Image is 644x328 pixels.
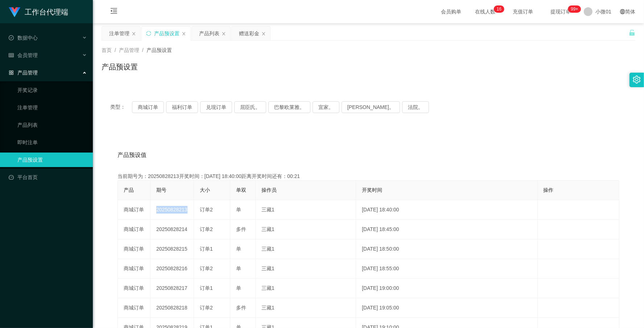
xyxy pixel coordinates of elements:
td: [DATE] 18:45:00 [356,220,538,239]
td: [DATE] 19:00:00 [356,279,538,298]
div: 注单管理 [109,27,129,40]
button: 法院。 [402,101,429,113]
p: 6 [499,5,501,13]
span: / [115,47,116,53]
sup: 16 [494,5,504,13]
i: 图标： check-circle-o [9,35,14,40]
span: 单 [236,246,241,252]
i: 图标： menu-fold [102,0,126,24]
i: 图标： global [620,9,625,14]
span: 订单2 [200,226,213,232]
i: 图标： 解锁 [629,29,635,36]
div: 产品预设置 [154,27,179,40]
td: 商城订单 [118,239,150,259]
td: 商城订单 [118,200,150,220]
a: 工作台代理端 [9,9,68,15]
span: 产品管理 [119,47,139,53]
i: 图标： 关闭 [222,32,226,36]
a: 产品列表 [17,118,87,132]
sup: 992 [568,5,581,13]
font: 充值订单 [513,9,533,15]
td: 三藏1 [256,298,356,318]
h1: 工作台代理端 [25,0,68,24]
td: [DATE] 18:40:00 [356,200,538,220]
td: 20250828215 [150,239,194,259]
span: 产品预设值 [117,151,146,159]
td: [DATE] 18:55:00 [356,259,538,279]
span: 单 [236,207,241,212]
a: 产品预设置 [17,153,87,167]
span: 类型： [110,101,132,113]
span: 产品 [124,187,134,193]
td: 商城订单 [118,298,150,318]
td: 三藏1 [256,279,356,298]
span: 期号 [156,187,166,193]
button: 宜家。 [313,101,339,113]
a: 开奖记录 [17,83,87,97]
td: [DATE] 18:50:00 [356,239,538,259]
td: [DATE] 19:05:00 [356,298,538,318]
i: 图标： 同步 [146,31,151,36]
span: 大小 [200,187,210,193]
font: 简体 [625,9,635,15]
i: 图标： 关闭 [132,32,136,36]
span: 订单2 [200,305,213,311]
button: 福利订单 [166,101,198,113]
font: 产品管理 [17,70,38,76]
a: 注单管理 [17,100,87,115]
font: 提现订单 [550,9,571,15]
span: 多件 [236,305,246,311]
span: 单 [236,285,241,291]
td: 商城订单 [118,279,150,298]
font: 会员管理 [17,52,38,58]
img: logo.9652507e.png [9,7,20,17]
h1: 产品预设置 [102,61,138,72]
span: 首页 [102,47,112,53]
i: 图标： AppStore-O [9,70,14,75]
span: 订单1 [200,246,213,252]
span: / [142,47,144,53]
span: 操作 [544,187,554,193]
button: 巴黎欧莱雅。 [268,101,310,113]
button: [PERSON_NAME]。 [342,101,400,113]
button: 兑现订单 [200,101,232,113]
span: 订单2 [200,266,213,271]
td: 三藏1 [256,220,356,239]
div: 赠送彩金 [239,27,259,40]
span: 产品预设置 [146,47,172,53]
p: 1 [497,5,499,13]
span: 多件 [236,226,246,232]
i: 图标： 关闭 [261,32,266,36]
td: 20250828214 [150,220,194,239]
i: 图标： 关闭 [182,32,186,36]
i: 图标： table [9,53,14,58]
a: 即时注单 [17,135,87,150]
i: 图标： 设置 [633,76,641,84]
span: 单双 [236,187,246,193]
font: 在线人数 [475,9,495,15]
td: 20250828218 [150,298,194,318]
div: 产品列表 [199,27,219,40]
td: 商城订单 [118,259,150,279]
button: 商城订单 [132,101,164,113]
span: 单 [236,266,241,271]
td: 三藏1 [256,200,356,220]
td: 20250828213 [150,200,194,220]
span: 开奖时间 [362,187,382,193]
div: 当前期号为：20250828213开奖时间：[DATE] 18:40:00距离开奖时间还有：00:21 [117,173,619,180]
td: 三藏1 [256,239,356,259]
font: 数据中心 [17,35,38,41]
span: 订单1 [200,285,213,291]
td: 三藏1 [256,259,356,279]
td: 20250828216 [150,259,194,279]
span: 操作员 [261,187,277,193]
td: 20250828217 [150,279,194,298]
span: 订单2 [200,207,213,212]
td: 商城订单 [118,220,150,239]
a: 图标： 仪表板平台首页 [9,170,87,185]
button: 屈臣氏。 [234,101,266,113]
